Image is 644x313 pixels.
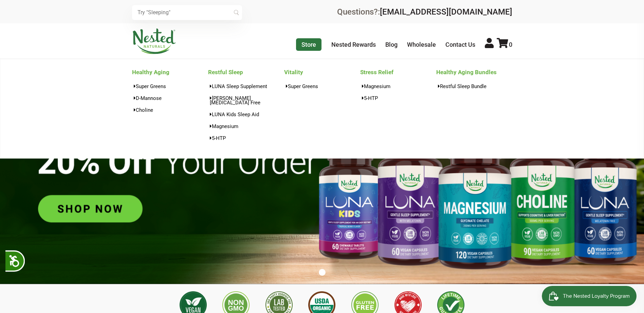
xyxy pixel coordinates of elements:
[132,105,208,115] a: Choline
[436,81,512,91] a: Restful Sleep Bundle
[284,67,360,78] a: Vitality
[132,67,208,78] a: Healthy Aging
[407,41,436,48] a: Wholesale
[284,81,360,91] a: Super Greens
[331,41,376,48] a: Nested Rewards
[208,121,284,131] a: Magnesium
[360,93,436,103] a: 5-HTP
[208,93,284,107] a: [PERSON_NAME][MEDICAL_DATA] Free
[319,269,326,276] button: 1 of 1
[380,7,512,17] a: [EMAIL_ADDRESS][DOMAIN_NAME]
[132,81,208,91] a: Super Greens
[360,67,436,78] a: Stress Relief
[445,41,475,48] a: Contact Us
[296,38,321,51] a: Store
[436,67,512,78] a: Healthy Aging Bundles
[360,81,436,91] a: Magnesium
[208,133,284,143] a: 5-HTP
[208,109,284,119] a: LUNA Kids Sleep Aid
[337,8,512,16] div: Questions?:
[132,5,242,20] input: Try "Sleeping"
[509,41,512,48] span: 0
[542,286,637,306] iframe: Button to open loyalty program pop-up
[132,28,176,54] img: Nested Naturals
[497,41,512,48] a: 0
[208,81,284,91] a: LUNA Sleep Supplement
[132,93,208,103] a: D-Mannose
[208,67,284,78] a: Restful Sleep
[385,41,398,48] a: Blog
